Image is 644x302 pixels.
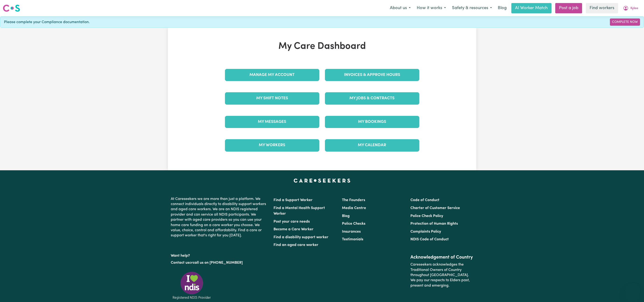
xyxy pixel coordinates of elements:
[410,206,460,210] a: Charter of Customer Service
[294,179,350,182] a: Careseekers home page
[449,3,495,13] button: Safety & resources
[325,92,419,104] a: My Jobs & Contracts
[410,198,439,202] a: Code of Conduct
[274,220,310,224] a: Post your care needs
[325,139,419,151] a: My Calendar
[225,69,319,81] a: Manage My Account
[171,251,268,258] p: Want help?
[325,69,419,81] a: Invoices & Approve Hours
[171,271,213,300] img: Registered NDIS provider
[274,198,313,202] a: Find a Support Worker
[410,260,473,290] p: Careseekers acknowledges the Traditional Owners of Country throughout [GEOGRAPHIC_DATA]. We pay o...
[342,206,366,210] a: Media Centre
[410,230,441,234] a: Complaints Policy
[586,3,618,13] a: Find workers
[3,3,20,14] a: Careseekers logo
[171,261,189,265] a: Contact us
[342,198,365,202] a: The Founders
[225,116,319,128] a: My Messages
[410,214,443,218] a: Police Check Policy
[387,3,414,13] button: About us
[342,222,365,226] a: Police Checks
[274,206,325,216] a: Find a Mental Health Support Worker
[274,235,328,239] a: Find a disability support worker
[410,222,458,226] a: Protection of Human Rights
[511,3,551,13] a: AI Worker Match
[274,243,318,247] a: Find an aged care worker
[620,3,641,13] button: My Account
[410,255,473,260] h2: Acknowledgement of Country
[193,261,243,265] a: call us on [PHONE_NUMBER]
[4,19,90,25] span: Please complete your Compliance documentation.
[610,18,640,26] a: Complete Now
[495,3,509,13] a: Blog
[410,238,449,241] a: NDIS Code of Conduct
[3,4,20,12] img: Careseekers logo
[222,41,422,52] h1: My Care Dashboard
[274,227,313,231] a: Become a Care Worker
[342,214,350,218] a: Blog
[555,3,582,13] a: Post a job
[325,116,419,128] a: My Bookings
[630,6,638,11] span: Kylee
[625,283,640,298] iframe: Button to launch messaging window, conversation in progress
[171,195,268,240] p: At Careseekers we are more than just a platform. We connect individuals directly to disability su...
[342,238,363,241] a: Testimonials
[171,258,268,267] p: or
[225,139,319,151] a: My Workers
[225,92,319,104] a: My Shift Notes
[342,230,361,234] a: Insurances
[414,3,449,13] button: How it works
